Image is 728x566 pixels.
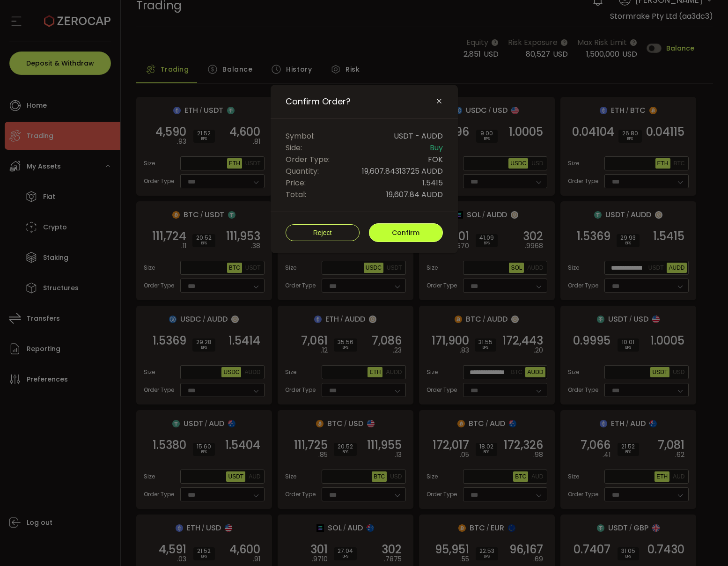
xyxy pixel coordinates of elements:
button: Close [435,97,443,106]
span: Buy [430,142,443,154]
span: Total: [286,189,306,200]
span: 19,607.84313725 AUDD [362,165,443,177]
span: Symbol: [286,130,315,142]
div: Confirm Order? [271,85,458,253]
span: FOK [428,154,443,165]
span: Quantity: [286,165,319,177]
span: Reject [313,229,332,236]
span: USDT - AUDD [394,130,443,142]
span: 1.5415 [422,177,443,189]
span: Confirm [392,228,419,237]
span: Price: [286,177,306,189]
span: Side: [286,142,302,154]
button: Reject [286,224,360,241]
button: Confirm [369,223,443,242]
iframe: Chat Widget [617,465,728,566]
span: Confirm Order? [286,96,351,107]
span: 19,607.84 AUDD [386,189,443,200]
span: Order Type: [286,154,330,165]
